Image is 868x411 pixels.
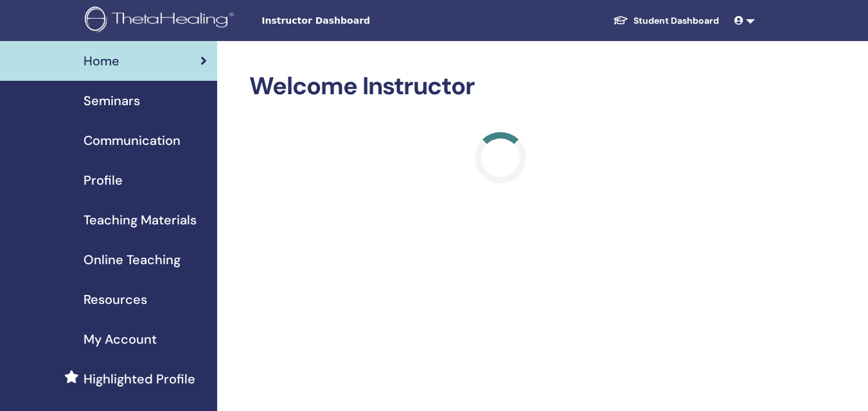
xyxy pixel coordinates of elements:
span: Resources [84,290,147,309]
span: Communication [84,131,181,150]
a: Student Dashboard [603,9,729,33]
span: Home [84,51,120,71]
img: graduation-cap-white.svg [613,15,628,26]
span: Profile [84,171,123,190]
span: Highlighted Profile [84,369,195,389]
span: Online Teaching [84,250,181,269]
span: My Account [84,330,157,349]
span: Instructor Dashboard [261,14,454,28]
img: logo.png [85,6,238,35]
span: Seminars [84,91,140,110]
span: Teaching Materials [84,210,197,230]
h2: Welcome Instructor [249,72,752,101]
